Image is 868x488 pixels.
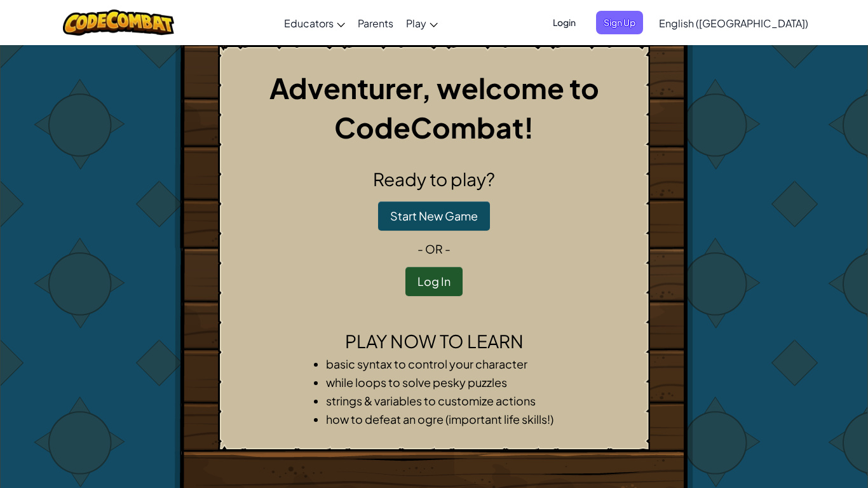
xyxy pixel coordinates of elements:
a: English ([GEOGRAPHIC_DATA]) [653,6,815,40]
li: basic syntax to control your character [326,355,567,373]
button: Login [545,11,583,34]
li: how to defeat an ogre (important life skills!) [326,410,567,428]
span: Play [406,17,426,30]
span: Educators [284,17,334,30]
img: CodeCombat logo [63,10,174,36]
h1: Adventurer, welcome to CodeCombat! [229,68,639,147]
a: Parents [351,6,400,40]
li: strings & variables to customize actions [326,391,567,410]
h2: Ready to play? [229,166,639,193]
span: - [417,241,425,256]
a: Play [400,6,444,40]
span: or [425,241,443,256]
button: Log In [405,267,463,296]
a: Educators [278,6,351,40]
span: English ([GEOGRAPHIC_DATA]) [659,17,808,30]
button: Sign Up [596,11,643,34]
button: Start New Game [378,201,490,231]
span: - [443,241,451,256]
h2: Play now to learn [229,328,639,355]
li: while loops to solve pesky puzzles [326,373,567,391]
